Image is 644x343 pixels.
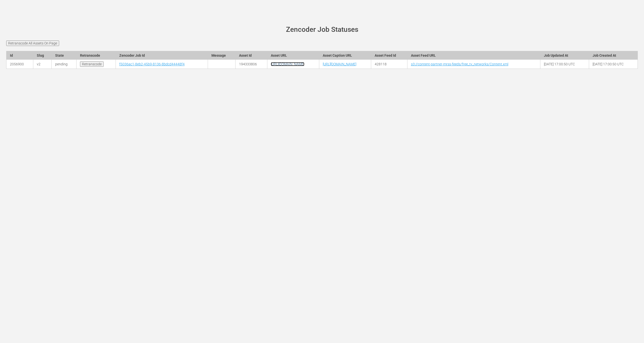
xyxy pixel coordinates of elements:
[267,51,319,60] th: Asset URL
[235,60,267,69] td: 194333806
[371,51,407,60] th: Asset Feed Id
[323,62,356,66] a: [URL][DOMAIN_NAME]
[6,41,59,46] input: Retranscode All Assets On Page
[271,62,304,66] a: [URL][DOMAIN_NAME]
[80,61,104,67] input: Retranscode
[589,51,638,60] th: Job Created At
[33,51,52,60] th: Slug
[411,62,508,66] a: s3://content-partner-mrss-feeds/free_tv_networks/Content.xml
[77,51,116,60] th: Retranscode
[208,51,236,60] th: Message
[13,26,631,34] h1: Zencoder Job Statuses
[6,60,33,69] td: 2056900
[540,51,589,60] th: Job Updated At
[116,51,208,60] th: Zencoder Job Id
[371,60,407,69] td: 428118
[540,60,589,69] td: [DATE] 17:00:50 UTC
[235,51,267,60] th: Asset Id
[119,62,185,66] a: f5036ac1-8eb2-45b9-8136-8bdcd44448f4
[33,60,52,69] td: v2
[319,51,371,60] th: Asset Caption URL
[51,60,76,69] td: pending
[51,51,76,60] th: State
[6,51,33,60] th: Id
[407,51,540,60] th: Asset Feed URL
[589,60,638,69] td: [DATE] 17:00:50 UTC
